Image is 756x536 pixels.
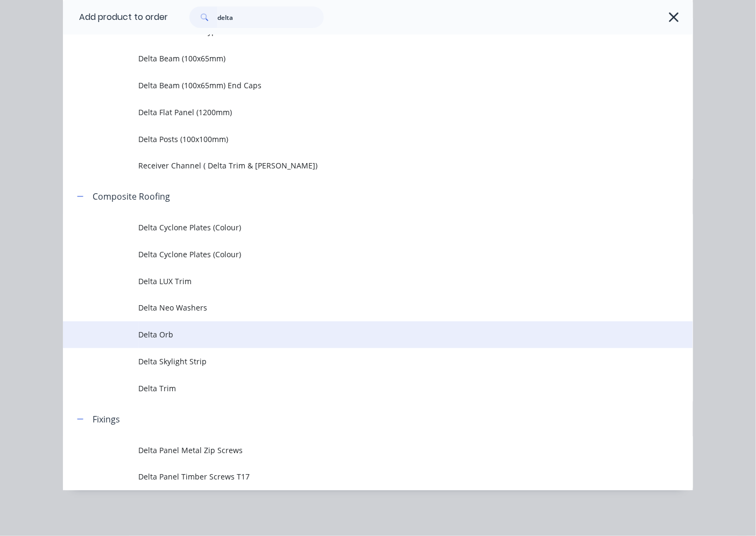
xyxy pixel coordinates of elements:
[93,190,170,203] div: Composite Roofing
[139,133,582,145] span: Delta Posts (100x100mm)
[139,249,582,260] span: Delta Cyclone Plates (Colour)
[139,53,582,64] span: Delta Beam (100x65mm)
[139,276,582,287] span: Delta LUX Trim
[139,160,582,171] span: Receiver Channel ( Delta Trim & [PERSON_NAME])
[139,383,582,394] span: Delta Trim
[139,329,582,340] span: Delta Orb
[217,6,324,28] input: Search...
[139,471,582,482] span: Delta Panel Timber Screws T17
[139,107,582,118] span: Delta Flat Panel (1200mm)
[93,413,120,426] div: Fixings
[139,302,582,313] span: Delta Neo Washers
[139,356,582,367] span: Delta Skylight Strip
[139,445,582,456] span: Delta Panel Metal Zip Screws
[139,80,582,91] span: Delta Beam (100x65mm) End Caps
[139,222,582,233] span: Delta Cyclone Plates (Colour)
